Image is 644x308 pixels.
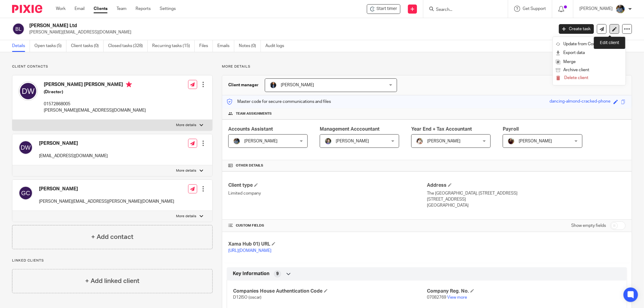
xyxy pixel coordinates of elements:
[136,6,151,12] a: Reports
[427,190,626,196] p: The [GEOGRAPHIC_DATA], [STREET_ADDRESS]
[244,139,277,143] span: [PERSON_NAME]
[233,138,240,145] img: Jaskaran%20Singh.jpeg
[376,6,397,12] span: Start timer
[579,6,613,12] p: [PERSON_NAME]
[44,107,146,113] p: [PERSON_NAME][EMAIL_ADDRESS][DOMAIN_NAME]
[29,29,550,35] p: [PERSON_NAME][EMAIL_ADDRESS][DOMAIN_NAME]
[233,295,261,300] span: D12I5O (oscar)
[411,127,472,132] span: Year End + Tax Accountant
[427,196,626,202] p: [STREET_ADDRESS]
[228,127,273,132] span: Accounts Assistant
[427,288,621,294] h4: Company Reg. No.
[18,140,33,155] img: svg%3E
[56,6,66,12] a: Work
[18,81,38,101] img: svg%3E
[427,182,626,189] h4: Address
[427,139,460,143] span: [PERSON_NAME]
[508,138,515,145] img: MaxAcc_Sep21_ElliDeanPhoto_030.jpg
[228,223,427,228] h4: CUSTOM FIELDS
[270,81,277,89] img: martin-hickman.jpg
[152,40,195,52] a: Recurring tasks (15)
[367,4,400,14] div: Bolin Webb Ltd
[523,7,546,11] span: Get Support
[447,295,467,300] a: View more
[236,111,272,116] span: Team assignments
[176,123,197,128] p: More details
[564,76,588,80] span: Delete client
[233,271,269,277] span: Key Information
[126,81,132,87] i: Primary
[39,186,174,192] h4: [PERSON_NAME]
[556,40,623,49] a: Update from Companies House
[556,74,623,82] button: Delete client
[556,58,623,66] a: Merge
[217,40,234,52] a: Emails
[427,295,446,300] span: 07082769
[34,40,66,52] a: Open tasks (5)
[503,127,519,132] span: Payroll
[228,82,259,88] h3: Client manager
[336,139,369,143] span: [PERSON_NAME]
[12,64,213,69] p: Client contacts
[416,138,423,145] img: Kayleigh%20Henson.jpeg
[549,98,610,105] div: dancing-almond-cracked-phone
[160,6,176,12] a: Settings
[39,140,108,147] h4: [PERSON_NAME]
[227,99,331,105] p: Master code for secure communications and files
[265,40,289,52] a: Audit logs
[228,182,427,189] h4: Client type
[239,40,261,52] a: Notes (0)
[320,127,380,132] span: Management Acccountant
[12,23,25,35] img: svg%3E
[236,163,263,168] span: Other details
[571,223,606,229] label: Show empty fields
[276,271,279,277] span: 9
[228,249,271,253] a: [URL][DOMAIN_NAME]
[12,40,30,52] a: Details
[519,139,552,143] span: [PERSON_NAME]
[325,138,332,145] img: 1530183611242%20(1).jpg
[281,83,314,87] span: [PERSON_NAME]
[228,190,427,196] p: Limited company
[176,214,197,219] p: More details
[39,153,108,159] p: [EMAIL_ADDRESS][DOMAIN_NAME]
[39,198,174,205] p: [PERSON_NAME][EMAIL_ADDRESS][PERSON_NAME][DOMAIN_NAME]
[71,40,104,52] a: Client tasks (0)
[18,186,33,200] img: svg%3E
[29,23,446,29] h2: [PERSON_NAME] Ltd
[94,6,107,12] a: Clients
[228,241,427,247] h4: Xama Hub 01) URL
[556,66,623,74] button: Archive client
[199,40,213,52] a: Files
[616,4,625,14] img: Jaskaran%20Singh.jpeg
[44,89,146,95] h5: (Director)
[117,6,127,12] a: Team
[556,49,623,57] a: Export data
[12,5,42,13] img: Pixie
[44,81,146,89] h4: [PERSON_NAME] [PERSON_NAME]
[44,101,146,107] p: 01572868005
[85,276,139,286] h4: + Add linked client
[427,202,626,208] p: [GEOGRAPHIC_DATA]
[108,40,148,52] a: Closed tasks (328)
[75,6,85,12] a: Email
[91,232,133,242] h4: + Add contact
[233,288,427,294] h4: Companies House Authentication Code
[12,258,213,263] p: Linked clients
[435,7,490,13] input: Search
[222,64,632,69] p: More details
[559,24,594,34] a: Create task
[176,168,197,173] p: More details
